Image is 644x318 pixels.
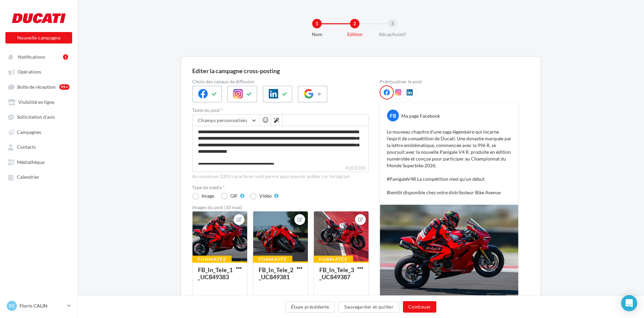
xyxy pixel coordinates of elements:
[371,31,414,38] div: Récapitulatif
[17,159,45,165] span: Médiathèque
[192,256,232,263] div: Formatée
[192,174,369,180] div: Au maximum 2200 caractères sont permis pour pouvoir publier sur Instagram
[333,31,376,38] div: Edition
[312,19,322,28] div: 1
[230,194,238,198] div: GIF
[17,114,55,120] span: Sollicitation d'avis
[259,266,293,281] div: FB_In_Tele_2_UC849381
[20,302,64,309] p: Florin CALIN
[621,295,637,311] div: Open Intercom Messenger
[4,51,71,63] button: Notifications 1
[350,19,359,28] div: 2
[192,185,369,190] label: Type de média *
[4,65,74,78] a: Opérations
[5,32,72,44] button: Nouvelle campagne
[4,171,74,183] a: Calendrier
[253,256,292,263] div: Formatée
[295,31,339,38] div: Nom
[4,96,74,108] a: Visibilité en ligne
[259,194,272,198] div: Vidéo
[18,69,41,75] span: Opérations
[4,156,74,168] a: Médiathèque
[403,301,436,313] button: Continuer
[198,117,247,123] span: Champs personnalisés
[17,84,56,90] span: Boîte de réception
[339,301,399,313] button: Sauvegarder et quitter
[401,113,440,119] div: Ma page Facebook
[198,266,233,281] div: FB_In_Tele_1_UC849383
[192,79,369,84] label: Choix des canaux de diffusion
[63,54,68,60] div: 1
[380,79,519,84] div: Prévisualiser le post
[5,299,72,312] a: FC Florin CALIN
[388,19,397,28] div: 3
[4,126,74,138] a: Campagnes
[17,174,39,180] span: Calendrier
[387,128,511,196] p: Le nouveau chapitre d'une saga légendaire qui incarne l'esprit de compétition de Ducati. Une dyna...
[4,81,74,93] a: Boîte de réception99+
[17,129,41,135] span: Campagnes
[192,108,369,113] label: Texte du post *
[314,256,353,263] div: Formatée
[285,301,335,313] button: Étape précédente
[17,144,36,150] span: Contacts
[202,194,214,198] div: Image
[193,115,260,126] button: Champs personnalisés
[192,165,369,172] label: 418/2200
[192,205,369,210] div: Images du post (10 max)
[18,54,45,60] span: Notifications
[319,266,354,281] div: FB_In_Tele_3_UC849387
[4,141,74,153] a: Contacts
[9,302,15,309] span: FC
[18,99,54,105] span: Visibilité en ligne
[387,110,399,121] div: FB
[192,68,280,74] div: Editer la campagne cross-posting
[4,111,74,123] a: Sollicitation d'avis
[59,84,69,90] div: 99+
